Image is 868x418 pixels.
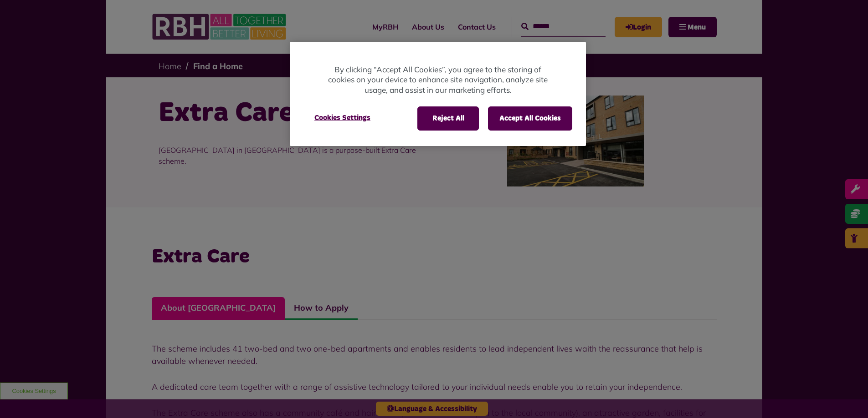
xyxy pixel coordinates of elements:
[326,65,550,96] p: By clicking “Accept All Cookies”, you agree to the storing of cookies on your device to enhance s...
[290,42,586,146] div: Cookie banner
[488,106,572,130] button: Accept All Cookies
[303,106,381,129] button: Cookies Settings
[290,42,586,146] div: Privacy
[417,106,479,130] button: Reject All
